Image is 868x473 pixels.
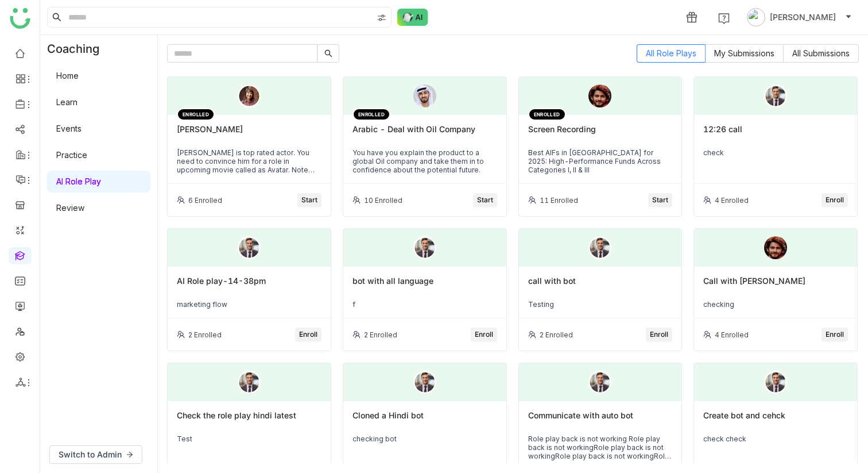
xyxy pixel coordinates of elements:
img: search-type.svg [377,13,386,22]
div: Call with [PERSON_NAME] [703,276,848,295]
div: You have you explain the product to a global Oil company and take them in to confidence about the... [352,148,497,174]
span: Enroll [826,195,844,206]
img: 689c4d09a2c09d0bea1c05ba [413,84,436,107]
div: Role play back is not working Role play back is not workingRole play back is not workingRole play... [528,434,673,460]
img: 6891e6b463e656570aba9a5a [764,236,787,259]
div: Check the role play hindi latest [177,410,321,430]
a: AI Role Play [56,176,101,186]
span: All Submissions [792,48,850,58]
div: Coaching [40,35,117,63]
button: Enroll [821,328,848,341]
div: 10 Enrolled [364,196,402,205]
button: Start [473,193,497,207]
div: ENROLLED [352,108,390,121]
div: ENROLLED [177,108,215,121]
div: 12:26 call [703,124,848,144]
img: help.svg [718,13,730,24]
div: call with bot [528,276,673,295]
div: check [703,148,848,157]
button: Enroll [295,328,321,341]
span: Start [301,195,317,206]
span: Switch to Admin [59,448,122,461]
span: My Submissions [714,48,774,58]
div: 11 Enrolled [540,196,578,205]
button: Start [297,193,321,207]
span: All Role Plays [646,48,696,58]
div: AI Role play-14-38pm [177,276,321,295]
div: Test [177,434,321,443]
img: male.png [238,236,261,259]
div: Create bot and cehck [703,410,848,430]
img: logo [10,8,30,29]
button: Start [648,193,672,207]
div: Best AIFs in [GEOGRAPHIC_DATA] for 2025: High-Performance Funds Across Categories I, II & III [528,148,673,174]
img: male.png [238,371,261,394]
button: Switch to Admin [49,445,142,464]
img: male.png [413,236,436,259]
div: 4 Enrolled [715,196,749,205]
img: male.png [413,371,436,394]
img: ask-buddy-normal.svg [397,9,428,26]
div: 2 Enrolled [540,330,573,339]
span: Start [477,195,493,206]
button: Enroll [646,328,672,341]
div: 2 Enrolled [188,330,222,339]
div: 6 Enrolled [188,196,222,205]
div: bot with all language [352,276,497,295]
img: female.png [238,84,261,107]
div: Cloned a Hindi bot [352,410,497,430]
button: Enroll [821,193,848,207]
div: ENROLLED [528,108,566,121]
button: [PERSON_NAME] [745,8,854,26]
a: Practice [56,150,87,160]
img: male.png [764,371,787,394]
a: Review [56,203,84,213]
div: marketing flow [177,300,321,309]
span: Enroll [475,329,493,340]
a: Learn [56,97,77,107]
div: Testing [528,300,673,309]
span: Enroll [650,329,668,340]
a: Events [56,124,82,133]
div: checking [703,300,848,309]
div: f [352,300,497,309]
span: Enroll [299,329,317,340]
img: 6891e6b463e656570aba9a5a [588,84,611,107]
span: Enroll [826,329,844,340]
div: Communicate with auto bot [528,410,673,430]
a: Home [56,71,79,80]
div: [PERSON_NAME] is top rated actor. You need to convince him for a role in upcoming movie called as... [177,148,321,174]
div: [PERSON_NAME] [177,124,321,144]
span: Start [652,195,668,206]
div: Screen Recording [528,124,673,144]
div: 2 Enrolled [364,330,397,339]
div: 4 Enrolled [715,330,749,339]
div: check check [703,434,848,443]
button: Enroll [471,328,497,341]
img: avatar [747,8,765,26]
img: male.png [588,236,611,259]
img: male.png [588,371,611,394]
div: Arabic - Deal with Oil Company [352,124,497,144]
img: male.png [764,84,787,107]
div: checking bot [352,434,497,443]
span: [PERSON_NAME] [770,11,836,24]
